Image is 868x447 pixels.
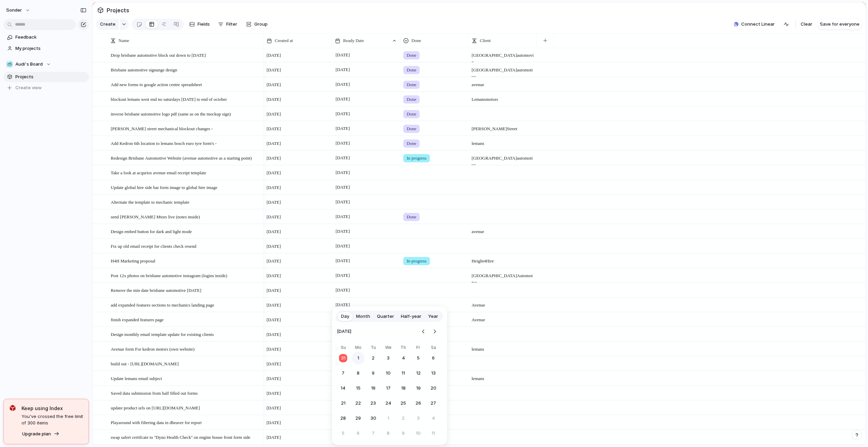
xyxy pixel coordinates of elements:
[337,344,349,352] th: Sunday
[337,324,351,339] span: [DATE]
[337,367,349,379] button: Sunday, September 7th, 2025
[338,311,353,322] button: Day
[337,397,349,409] button: Sunday, September 21st, 2025
[397,344,409,352] th: Thursday
[412,352,424,364] button: Friday, September 5th, 2025
[337,382,349,394] button: Sunday, September 14th, 2025
[427,397,439,409] button: Saturday, September 27th, 2025
[412,427,424,439] button: Friday, October 10th, 2025
[425,311,442,322] button: Year
[374,311,397,322] button: Quarter
[401,313,421,320] span: Half-year
[352,352,364,364] button: Monday, September 1st, 2025
[367,397,379,409] button: Tuesday, September 23rd, 2025
[367,367,379,379] button: Tuesday, September 9th, 2025
[353,311,374,322] button: Month
[427,352,439,364] button: Saturday, September 6th, 2025
[427,344,439,352] th: Saturday
[397,412,409,424] button: Thursday, October 2nd, 2025
[397,352,409,364] button: Thursday, September 4th, 2025
[412,367,424,379] button: Friday, September 12th, 2025
[428,313,438,320] span: Year
[377,313,394,320] span: Quarter
[382,427,394,439] button: Wednesday, October 8th, 2025
[382,397,394,409] button: Wednesday, September 24th, 2025
[382,367,394,379] button: Wednesday, September 10th, 2025
[367,427,379,439] button: Tuesday, October 7th, 2025
[397,397,409,409] button: Thursday, September 25th, 2025
[352,397,364,409] button: Monday, September 22nd, 2025
[382,344,394,352] th: Wednesday
[367,382,379,394] button: Tuesday, September 16th, 2025
[337,352,349,364] button: Today, Sunday, August 31st, 2025
[427,412,439,424] button: Saturday, October 4th, 2025
[382,352,394,364] button: Wednesday, September 3rd, 2025
[382,382,394,394] button: Wednesday, September 17th, 2025
[419,327,428,336] button: Go to the Previous Month
[367,412,379,424] button: Tuesday, September 30th, 2025
[356,313,370,320] span: Month
[397,382,409,394] button: Thursday, September 18th, 2025
[337,427,349,439] button: Sunday, October 5th, 2025
[341,313,349,320] span: Day
[367,344,379,352] th: Tuesday
[352,427,364,439] button: Monday, October 6th, 2025
[397,367,409,379] button: Thursday, September 11th, 2025
[397,427,409,439] button: Thursday, October 9th, 2025
[352,382,364,394] button: Monday, September 15th, 2025
[352,412,364,424] button: Monday, September 29th, 2025
[412,344,424,352] th: Friday
[367,352,379,364] button: Tuesday, September 2nd, 2025
[337,412,349,424] button: Sunday, September 28th, 2025
[427,367,439,379] button: Saturday, September 13th, 2025
[382,412,394,424] button: Wednesday, October 1st, 2025
[337,344,439,439] table: September 2025
[397,311,425,322] button: Half-year
[352,367,364,379] button: Monday, September 8th, 2025
[427,427,439,439] button: Saturday, October 11th, 2025
[430,327,439,336] button: Go to the Next Month
[412,412,424,424] button: Friday, October 3rd, 2025
[352,344,364,352] th: Monday
[427,382,439,394] button: Saturday, September 20th, 2025
[412,382,424,394] button: Friday, September 19th, 2025
[412,397,424,409] button: Friday, September 26th, 2025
